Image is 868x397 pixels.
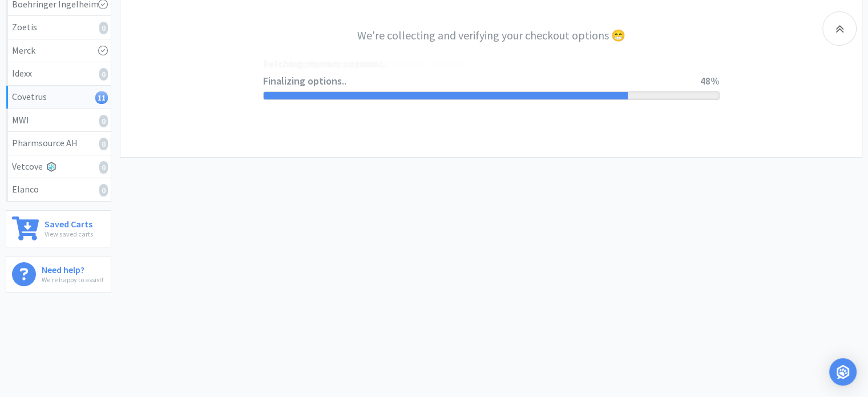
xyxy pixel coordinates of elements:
i: 0 [99,184,108,197]
h6: Need help? [42,262,103,274]
a: Pharmsource AH0 [6,132,111,155]
a: Vetcove0 [6,155,111,179]
div: Idexx [12,66,105,81]
div: Vetcove [12,159,105,174]
span: 48% [700,74,720,87]
div: Zoetis [12,20,105,35]
h3: We're collecting and verifying your checkout options 😁 [263,26,720,45]
a: MWI0 [6,109,111,133]
span: Re-checking your up to date cart on Covetrus... [263,56,700,73]
i: 0 [99,161,108,174]
div: Open Intercom Messenger [829,358,857,386]
i: 0 [99,115,108,127]
div: Merck [12,43,105,58]
a: Zoetis0 [6,16,111,39]
i: 0 [99,22,108,34]
p: We're happy to assist! [42,274,103,285]
div: Elanco [12,182,105,197]
div: Covetrus [12,90,105,105]
span: Finalizing options.. [263,73,700,90]
a: Saved CartsView saved carts [6,210,111,247]
div: Pharmsource AH [12,136,105,151]
h6: Saved Carts [45,216,93,228]
p: View saved carts [45,228,93,239]
a: Covetrus11 [6,86,111,109]
div: MWI [12,113,105,128]
i: 0 [99,138,108,150]
a: Idexx0 [6,62,111,86]
i: 11 [95,91,108,104]
a: Merck [6,39,111,63]
a: Elanco0 [6,178,111,201]
i: 0 [99,68,108,81]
